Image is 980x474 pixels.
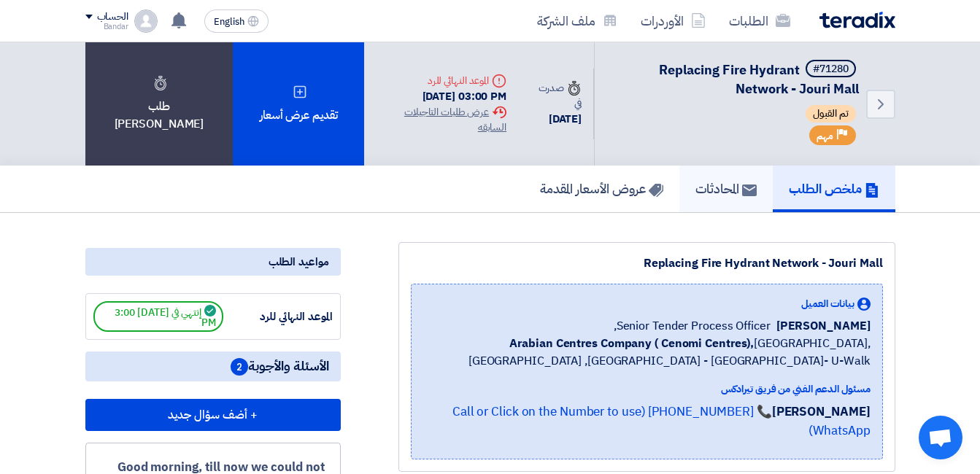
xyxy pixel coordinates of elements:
[629,4,717,38] a: الأوردرات
[93,301,223,332] span: إنتهي في [DATE] 3:00 PM
[231,357,329,376] span: الأسئلة والأجوبة
[134,9,158,33] img: profile_test.png
[659,60,859,98] span: Replacing Fire Hydrant Network - Jouri Mall
[223,308,333,325] div: الموعد النهائي للرد
[376,73,506,88] div: الموعد النهائي للرد
[204,9,269,33] button: English
[411,255,883,272] div: Replacing Fire Hydrant Network - Jouri Mall
[772,403,871,421] strong: [PERSON_NAME]
[509,335,754,352] b: Arabian Centres Company ( Cenomi Centres),
[614,317,771,335] span: Senior Tender Process Officer,
[801,296,854,311] span: بيانات العميل
[679,166,773,212] a: المحادثات
[452,403,871,440] a: 📞 [PHONE_NUMBER] (Call or Click on the Number to use WhatsApp)
[695,180,757,197] h5: المحادثات
[85,248,341,276] div: مواعيد الطلب
[530,80,582,111] div: صدرت في
[717,4,802,38] a: الطلبات
[376,88,506,105] div: [DATE] 03:00 PM
[376,104,506,135] div: عرض طلبات التاجيلات السابقه
[525,4,629,38] a: ملف الشركة
[530,111,582,128] div: [DATE]
[423,381,871,397] div: مسئول الدعم الفني من فريق تيرادكس
[540,180,663,197] h5: عروض الأسعار المقدمة
[233,42,364,166] div: تقديم عرض أسعار
[813,64,849,74] div: #71280
[85,23,128,31] div: Bandar
[231,358,248,376] span: 2
[819,12,895,28] img: Teradix logo
[214,17,244,27] span: English
[773,166,895,212] a: ملخص الطلب
[85,399,341,431] button: + أضف سؤال جديد
[806,105,856,123] span: تم القبول
[612,60,858,98] h5: Replacing Fire Hydrant Network - Jouri Mall
[789,180,879,197] h5: ملخص الطلب
[524,166,679,212] a: عروض الأسعار المقدمة
[817,129,833,143] span: مهم
[776,317,871,335] span: [PERSON_NAME]
[919,416,962,459] div: Open chat
[97,11,128,23] div: الحساب
[85,42,234,166] div: طلب [PERSON_NAME]
[423,335,871,370] span: [GEOGRAPHIC_DATA], [GEOGRAPHIC_DATA] ,[GEOGRAPHIC_DATA] - [GEOGRAPHIC_DATA]- U-Walk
